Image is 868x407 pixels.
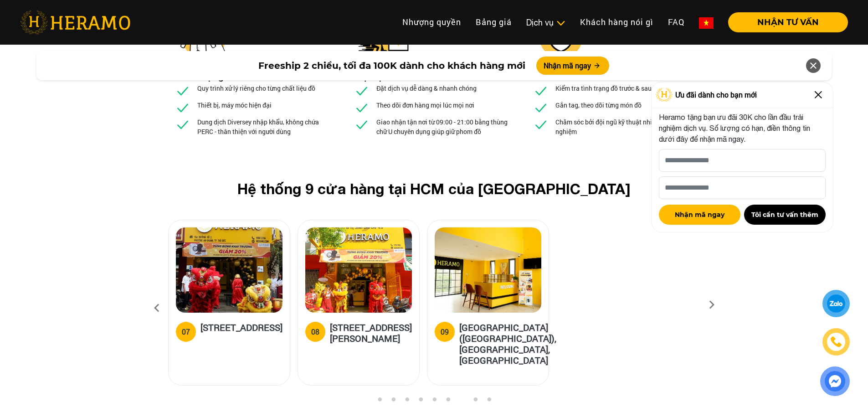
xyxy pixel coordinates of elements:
[534,117,548,132] img: checked.svg
[354,83,369,98] img: checked.svg
[354,117,369,132] img: checked.svg
[744,205,826,225] button: Tôi cần tư vấn thêm
[536,57,609,75] button: Nhận mã ngay
[182,326,190,337] div: 07
[402,397,411,406] button: 3
[534,100,548,115] img: checked.svg
[175,100,190,115] img: checked.svg
[395,12,468,32] a: Nhượng quyền
[728,12,848,32] button: NHẬN TƯ VẤN
[824,330,848,354] a: phone-icon
[675,89,757,100] span: Ưu đãi dành cho bạn mới
[197,83,315,93] p: Quy trình xử lý riêng cho từng chất liệu đồ
[176,227,282,313] img: heramo-15a-duong-so-2-phuong-an-khanh-thu-duc
[556,19,565,28] img: subToggleIcon
[699,17,714,29] img: vn-flag.png
[376,83,477,93] p: Đặt dịch vụ dễ dàng & nhanh chóng
[330,322,412,344] h5: [STREET_ADDRESS][PERSON_NAME]
[435,227,541,313] img: heramo-parc-villa-dai-phuoc-island-dong-nai
[534,83,548,98] img: checked.svg
[311,326,319,337] div: 08
[183,180,686,197] h2: Hệ thống 9 cửa hàng tại HCM của [GEOGRAPHIC_DATA]
[659,205,740,225] button: Nhận mã ngay
[376,100,474,110] p: Theo dõi đơn hàng mọi lúc mọi nơi
[175,117,190,132] img: checked.svg
[555,100,642,110] p: Gắn tag, theo dõi từng món đồ
[573,12,661,32] a: Khách hàng nói gì
[555,117,693,136] p: Chăm sóc bởi đội ngũ kỹ thuật nhiều năm kinh nghiệm
[175,83,190,98] img: checked.svg
[305,227,412,313] img: heramo-398-duong-hoang-dieu-phuong-2-quan-4
[659,112,826,144] p: Heramo tặng bạn ưu đãi 30K cho lần đầu trải nghiệm dịch vụ. Số lượng có hạn, điền thông tin dưới ...
[258,59,525,72] span: Freeship 2 chiều, tối đa 100K dành cho khách hàng mới
[721,18,848,26] a: NHẬN TƯ VẤN
[441,326,449,337] div: 09
[376,117,514,136] p: Giao nhận tận nơi từ 09:00 - 21:00 bằng thùng chữ U chuyên dụng giúp giữ phom đồ
[354,100,369,115] img: checked.svg
[443,397,452,406] button: 6
[656,88,673,102] img: Logo
[389,397,398,406] button: 2
[20,10,130,34] img: heramo-logo.png
[484,397,493,406] button: 9
[197,117,335,136] p: Dung dịch Diversey nhập khẩu, không chứa PERC - thân thiện với người dùng
[526,16,565,29] div: Dịch vụ
[468,12,519,32] a: Bảng giá
[200,322,282,340] h5: [STREET_ADDRESS]
[661,12,692,32] a: FAQ
[375,397,384,406] button: 1
[811,88,826,102] img: Close
[457,397,466,406] button: 7
[416,397,425,406] button: 4
[459,322,556,366] h5: [GEOGRAPHIC_DATA] ([GEOGRAPHIC_DATA]), [GEOGRAPHIC_DATA], [GEOGRAPHIC_DATA]
[430,397,439,406] button: 5
[197,100,272,110] p: Thiết bị, máy móc hiện đại
[555,83,676,93] p: Kiểm tra tình trạng đồ trước & sau khi xử lý
[831,337,841,347] img: phone-icon
[471,397,480,406] button: 8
